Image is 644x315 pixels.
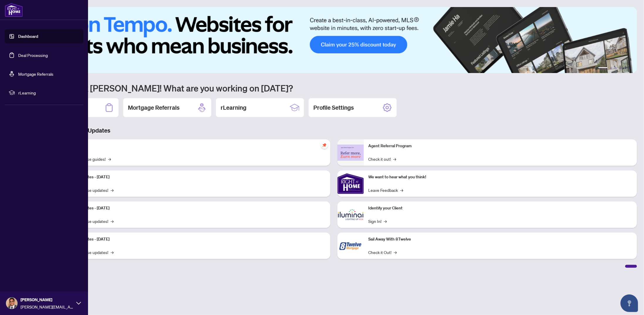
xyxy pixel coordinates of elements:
span: → [111,187,114,193]
span: pushpin [321,142,328,149]
button: 6 [629,67,631,70]
button: 5 [624,67,626,70]
img: Profile Icon [6,298,17,309]
button: 2 [610,67,612,70]
span: → [393,156,396,162]
img: Sail Away With 8Twelve [337,233,364,259]
a: Dashboard [18,34,38,39]
a: Leave Feedback→ [369,187,403,193]
a: Check it out!→ [369,156,396,162]
p: Identify your Client [369,205,633,211]
img: Agent Referral Program [337,145,364,161]
img: logo [5,3,23,17]
a: Check it Out!→ [369,249,397,255]
button: 1 [598,67,608,70]
h2: rLearning [221,104,246,112]
button: 4 [619,67,622,70]
span: [PERSON_NAME][EMAIL_ADDRESS][DOMAIN_NAME] [21,304,73,310]
span: → [400,187,403,193]
span: [PERSON_NAME] [21,297,73,303]
img: We want to hear what you think! [337,170,364,197]
span: rLearning [18,89,79,96]
button: 3 [615,67,617,70]
span: → [384,218,387,224]
p: Platform Updates - [DATE] [62,236,326,243]
h2: Profile Settings [313,104,354,112]
p: Platform Updates - [DATE] [62,174,326,180]
p: Self-Help [62,143,326,149]
a: Sign In!→ [369,218,387,224]
p: Platform Updates - [DATE] [62,205,326,211]
button: Open asap [621,294,638,312]
span: → [108,156,111,162]
img: Identify your Client [337,201,364,228]
h2: Mortgage Referrals [128,104,180,112]
span: → [111,249,114,255]
p: We want to hear what you think! [369,174,633,180]
h3: Brokerage & Industry Updates [31,126,637,135]
a: Mortgage Referrals [18,71,53,77]
img: Slide 0 [31,7,637,73]
p: Sail Away With 8Twelve [369,236,633,243]
span: → [111,218,114,224]
p: Agent Referral Program [369,143,633,149]
a: Deal Processing [18,52,48,58]
h1: Welcome back [PERSON_NAME]! What are you working on [DATE]? [31,82,637,94]
span: → [394,249,397,255]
